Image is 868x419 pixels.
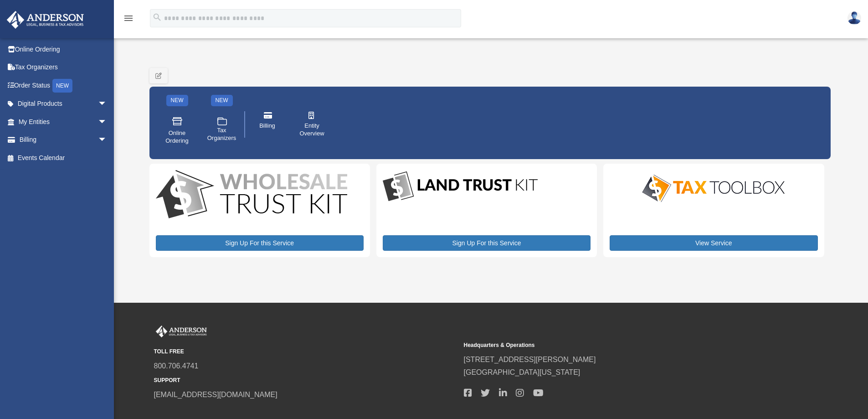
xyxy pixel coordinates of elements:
[293,105,331,144] a: Entity Overview
[207,127,236,142] span: Tax Organizers
[154,326,209,337] img: Anderson Advisors Platinum Portal
[156,235,364,251] a: Sign Up For this Service
[6,58,121,77] a: Tax Organizers
[464,356,596,363] a: [STREET_ADDRESS][PERSON_NAME]
[6,113,121,131] a: My Entitiesarrow_drop_down
[464,368,580,376] a: [GEOGRAPHIC_DATA][US_STATE]
[6,149,121,167] a: Events Calendar
[154,391,277,398] a: [EMAIL_ADDRESS][DOMAIN_NAME]
[203,109,241,151] a: Tax Organizers
[248,105,287,144] a: Billing
[164,129,190,145] span: Online Ordering
[52,79,72,93] div: NEW
[123,16,134,24] a: menu
[98,113,116,131] span: arrow_drop_down
[4,11,87,29] img: Anderson Advisors Platinum Portal
[6,40,121,58] a: Online Ordering
[123,13,134,24] i: menu
[158,109,196,151] a: Online Ordering
[166,95,188,106] div: NEW
[154,347,457,357] small: TOLL FREE
[98,95,116,114] span: arrow_drop_down
[156,170,347,221] img: WS-Trust-Kit-lgo-1.jpg
[6,76,121,95] a: Order StatusNEW
[259,122,275,130] span: Billing
[6,131,121,149] a: Billingarrow_drop_down
[154,362,199,370] a: 800.706.4741
[299,122,325,138] span: Entity Overview
[464,341,767,350] small: Headquarters & Operations
[847,11,861,25] img: User Pic
[211,95,233,106] div: NEW
[383,235,591,251] a: Sign Up For this Service
[383,170,538,203] img: LandTrust_lgo-1.jpg
[610,235,817,251] a: View Service
[6,95,116,113] a: Digital Productsarrow_drop_down
[152,12,162,22] i: search
[98,131,116,150] span: arrow_drop_down
[154,376,457,385] small: SUPPORT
